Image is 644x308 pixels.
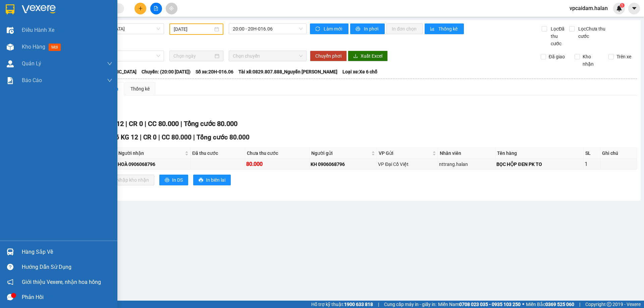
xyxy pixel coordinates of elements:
[166,3,177,14] button: aim
[580,53,603,68] span: Kho nhận
[546,53,568,60] span: Đã giao
[107,61,112,66] span: down
[425,23,464,34] button: bar-chartThống kê
[439,161,494,168] div: nttrang.halan
[311,149,370,157] span: Người gửi
[364,25,379,33] span: In phơi
[193,133,195,141] span: |
[6,4,14,14] img: logo-vxr
[7,27,14,34] img: warehouse-icon
[324,25,343,33] span: Làm mới
[614,53,634,60] span: Trên xe
[118,161,189,168] div: HOÀ 0906068796
[150,3,162,14] button: file-add
[199,178,203,183] span: printer
[22,278,101,286] span: Giới thiệu Vexere, nhận hoa hồng
[344,302,373,307] strong: 1900 633 818
[135,3,146,14] button: plus
[310,23,348,34] button: syncLàm mới
[311,161,376,168] div: KH 0906068796
[140,133,142,141] span: |
[238,68,337,75] span: Tài xế: 0829.807.888_Nguyễn [PERSON_NAME]
[138,6,143,11] span: plus
[348,51,388,61] button: downloadXuất Excel
[162,133,192,141] span: CC 80.000
[145,120,146,128] span: |
[378,161,436,168] div: VP Đại Cồ Việt
[197,133,250,141] span: Tổng cước 80.000
[522,303,524,306] span: ⚪️
[111,133,138,141] span: Số KG 12
[628,3,640,14] button: caret-down
[233,51,303,61] span: Chọn chuyến
[579,301,580,308] span: |
[311,301,373,308] span: Hỗ trợ kỹ thuật:
[600,148,637,159] th: Ghi chú
[154,6,158,11] span: file-add
[196,68,233,75] span: Số xe: 20H-016.06
[310,51,347,61] button: Chuyển phơi
[246,160,308,168] div: 80.000
[158,133,160,141] span: |
[193,175,231,185] button: printerIn biên lai
[584,148,600,159] th: SL
[430,26,436,32] span: bar-chart
[22,292,112,302] div: Phản hồi
[548,25,569,47] span: Lọc Đã thu cước
[7,60,14,67] img: warehouse-icon
[350,23,385,34] button: printerIn phơi
[22,26,54,34] span: Điều hành xe
[191,148,245,159] th: Đã thu cước
[142,68,191,75] span: Chuyến: (20:00 [DATE])
[104,175,154,185] button: downloadNhập kho nhận
[22,247,112,257] div: Hàng sắp về
[118,149,183,157] span: Người nhận
[7,294,13,300] span: message
[206,176,225,184] span: In biên lai
[7,248,14,255] img: warehouse-icon
[576,25,610,40] span: Lọc Chưa thu cước
[233,24,303,34] span: 20:00 - 20H-016.06
[356,26,361,32] span: printer
[378,301,379,308] span: |
[526,301,574,308] span: Miền Bắc
[129,120,143,128] span: CR 0
[496,161,582,168] div: BỌC HỘP ĐEN PK TO
[379,149,431,157] span: VP Gửi
[607,302,611,307] span: copyright
[22,59,41,68] span: Quản Lý
[173,52,213,60] input: Chọn ngày
[148,120,179,128] span: CC 80.000
[7,279,13,285] span: notification
[174,25,213,33] input: 14/08/2025
[184,120,237,128] span: Tổng cước 80.000
[22,44,45,50] span: Kho hàng
[22,76,42,84] span: Báo cáo
[564,4,613,12] span: vpcaidam.halan
[495,148,584,159] th: Tên hàng
[585,160,599,168] div: 1
[245,148,310,159] th: Chưa thu cước
[315,26,321,32] span: sync
[620,3,625,8] sup: 1
[631,5,637,11] span: caret-down
[143,133,157,141] span: CR 0
[165,178,169,183] span: printer
[49,44,61,51] span: mới
[180,120,182,128] span: |
[621,3,623,8] span: 1
[7,264,13,270] span: question-circle
[107,78,112,83] span: down
[438,25,459,33] span: Thống kê
[377,159,438,170] td: VP Đại Cồ Việt
[125,120,127,128] span: |
[130,85,150,93] div: Thống kê
[172,176,183,184] span: In DS
[22,262,112,272] div: Hướng dẫn sử dụng
[438,148,496,159] th: Nhân viên
[616,5,622,11] img: icon-new-feature
[361,52,382,60] span: Xuất Excel
[7,44,14,51] img: warehouse-icon
[438,301,521,308] span: Miền Nam
[386,23,423,34] button: In đơn chọn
